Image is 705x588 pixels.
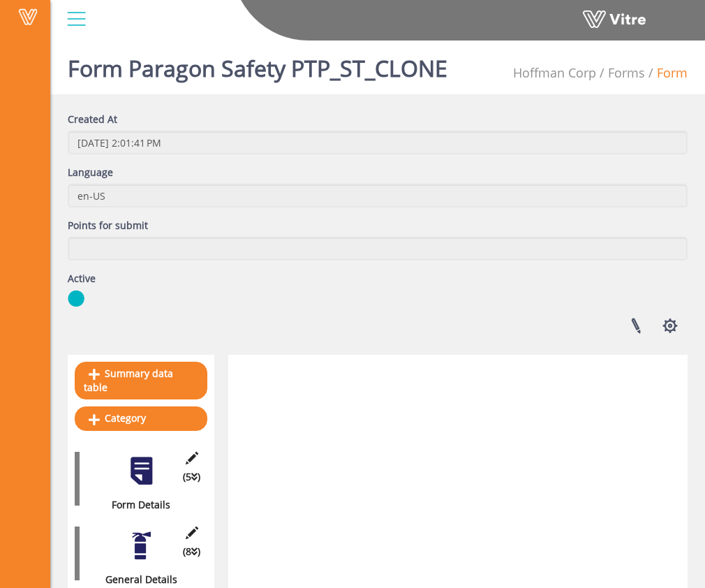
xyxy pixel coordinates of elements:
[68,35,447,94] h1: Form Paragon Safety PTP_ST_CLONE
[513,64,596,81] span: 210
[68,112,117,127] label: Created At
[645,63,688,82] li: Form
[68,271,96,286] label: Active
[183,544,200,559] span: (8 )
[75,497,197,513] div: Form Details
[68,290,84,307] img: yes
[608,64,645,81] a: Forms
[68,165,113,180] label: Language
[75,362,207,399] a: Summary data table
[68,218,148,233] label: Points for submit
[75,572,197,587] div: General Details
[183,469,200,485] span: (5 )
[75,406,207,430] a: Category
